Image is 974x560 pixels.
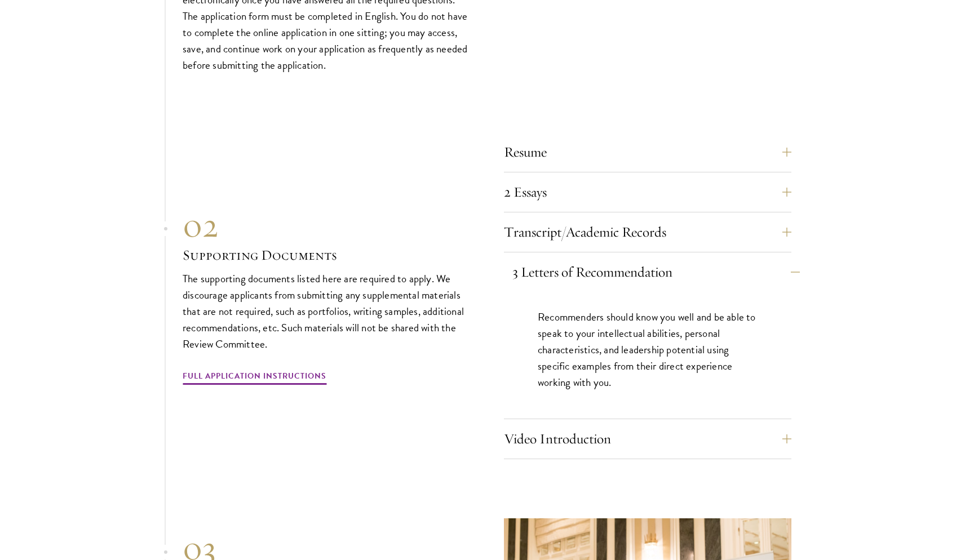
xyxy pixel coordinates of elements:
[512,259,800,286] button: 3 Letters of Recommendation
[183,246,470,265] h3: Supporting Documents
[183,369,326,386] a: Full Application Instructions
[504,425,791,452] button: Video Introduction
[183,205,470,246] div: 02
[504,179,791,206] button: 2 Essays
[538,309,758,390] p: Recommenders should know you well and be able to speak to your intellectual abilities, personal c...
[504,139,791,166] button: Resume
[504,219,791,246] button: Transcript/Academic Records
[183,270,470,352] p: The supporting documents listed here are required to apply. We discourage applicants from submitt...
